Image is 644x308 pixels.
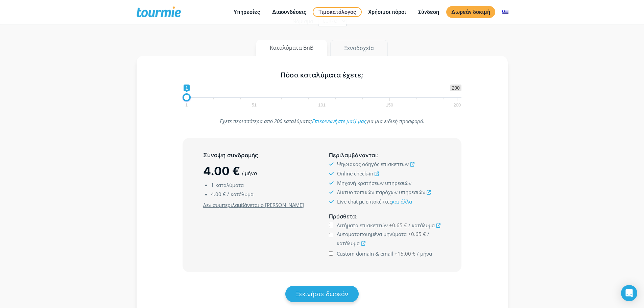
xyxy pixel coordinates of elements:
[621,285,637,301] div: Open Intercom Messenger
[229,8,265,16] a: Υπηρεσίες
[317,103,327,106] span: 101
[184,103,189,106] span: 1
[337,189,425,195] span: Δίκτυο τοπικών παρόχων υπηρεσιών
[285,286,359,302] a: Ξεκινήστε δωρεάν
[203,151,315,160] h5: Σύνοψη συνδρομής
[267,8,311,16] a: Διασυνδέσεις
[211,191,226,197] span: 4.00 €
[296,290,348,298] span: Ξεκινήστε δωρεάν
[256,40,327,56] button: Καταλύματα BnB
[337,231,407,237] span: Αυτοματοποιημένα μηνύματα
[450,85,461,91] span: 200
[417,250,432,257] span: / μήνα
[203,164,240,178] span: 4.00 €
[329,152,377,159] span: Περιλαμβάνονται
[453,103,462,106] span: 200
[413,8,444,16] a: Σύνδεση
[337,250,393,257] span: Custom domain & email
[337,170,373,177] span: Online check-in
[337,180,411,186] span: Μηχανή κρατήσεων υπηρεσιών
[242,170,257,176] span: / μήνα
[392,198,412,205] a: και άλλα
[395,250,415,257] span: +15.00 €
[184,85,190,91] span: 1
[408,231,426,237] span: +0.65 €
[251,103,258,106] span: 51
[408,222,435,229] span: / κατάλυμα
[313,7,362,17] a: Τιμοκατάλογος
[211,182,214,188] span: 1
[215,182,244,188] span: καταλύματα
[203,202,304,208] u: Δεν συμπεριλαμβάνεται ο [PERSON_NAME]
[329,151,440,160] h5: :
[312,118,366,124] a: Επικοινωνήστε μαζί μας
[337,161,409,167] span: Ψηφιακός οδηγός επισκεπτών
[227,191,254,197] span: / κατάλυμα
[385,103,394,106] span: 150
[330,40,388,56] button: Ξενοδοχεία
[183,71,461,79] h5: Πόσα καταλύματα έχετε;
[183,117,461,126] p: Έχετε περισσότερα από 200 καταλύματα; για μια ειδική προσφορά.
[389,222,407,229] span: +0.65 €
[329,213,356,220] span: Πρόσθετα
[337,222,388,229] span: Αιτήματα επισκεπτών
[337,198,412,205] span: Live chat με επισκέπτες
[329,212,440,221] h5: :
[446,6,495,18] a: Δωρεάν δοκιμή
[363,8,411,16] a: Χρήσιμοι πόροι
